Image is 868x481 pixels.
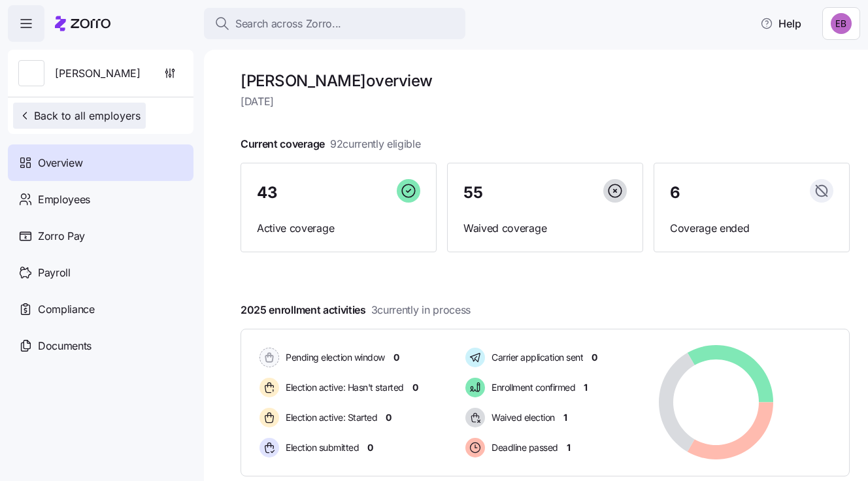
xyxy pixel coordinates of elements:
span: [PERSON_NAME] [55,65,141,82]
h1: [PERSON_NAME] overview [241,71,850,91]
span: Overview [38,155,82,171]
span: Waived coverage [463,220,627,237]
span: 0 [592,351,597,364]
span: Search across Zorro... [235,16,341,32]
span: 43 [257,185,277,201]
span: Back to all employers [18,108,141,124]
span: Enrollment confirmed [488,381,575,394]
span: 0 [367,441,373,454]
span: Active coverage [257,220,420,237]
button: Search across Zorro... [204,8,465,39]
span: Election active: Hasn't started [282,381,404,394]
span: Payroll [38,265,71,281]
a: Documents [8,327,193,364]
span: 6 [670,185,680,201]
a: Employees [8,181,193,218]
button: Help [750,10,812,37]
a: Compliance [8,291,193,327]
span: Help [760,16,801,31]
span: 1 [567,441,571,454]
span: Pending election window [282,351,385,364]
span: Employees [38,191,90,208]
span: 55 [463,185,482,201]
span: 1 [563,411,567,424]
span: Waived election [488,411,555,424]
span: 2025 enrollment activities [241,302,471,318]
span: Current coverage [241,136,421,152]
span: 0 [386,411,392,424]
img: e893a1d701ecdfe11b8faa3453cd5ce7 [831,13,852,34]
a: Zorro Pay [8,218,193,254]
span: Election active: Started [282,411,377,424]
span: Deadline passed [488,441,558,454]
span: 0 [412,381,418,394]
span: Coverage ended [670,220,833,237]
a: Overview [8,144,193,181]
span: 92 currently eligible [330,136,421,152]
span: 1 [584,381,588,394]
button: Back to all employers [13,103,146,129]
span: Election submitted [282,441,359,454]
span: 3 currently in process [371,302,471,318]
span: Compliance [38,301,95,318]
span: [DATE] [241,93,850,110]
span: Zorro Pay [38,228,85,244]
a: Payroll [8,254,193,291]
span: Carrier application sent [488,351,583,364]
span: 0 [393,351,399,364]
span: Documents [38,338,92,354]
